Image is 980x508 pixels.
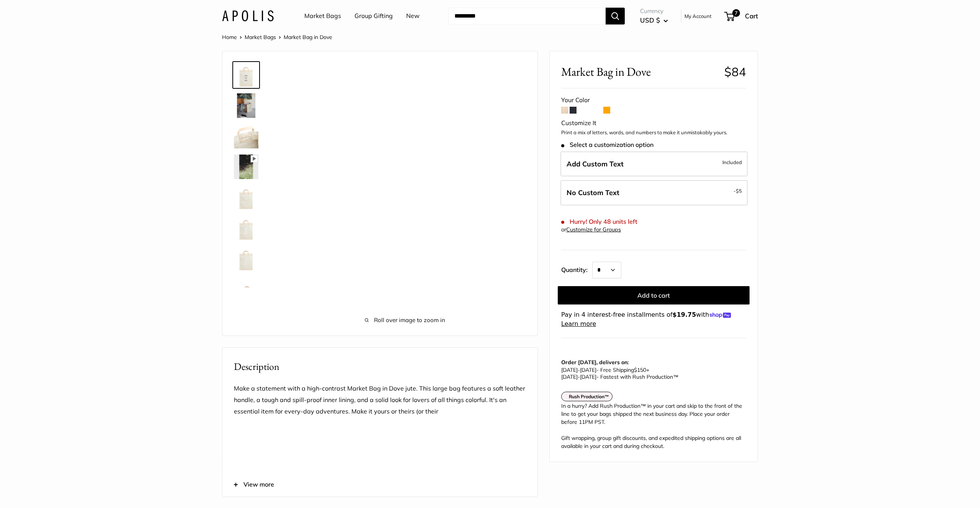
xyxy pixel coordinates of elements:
strong: Rush Production™ [569,394,609,399]
nav: Breadcrumb [222,32,332,42]
img: Market Bag in Dove [234,93,258,118]
a: Group Gifting [354,10,393,22]
span: No Custom Text [567,188,619,197]
span: Select a customization option [561,141,653,148]
img: Market Bag in Dove [234,63,258,87]
span: View more [243,479,274,490]
img: Market Bag in Dove [234,216,258,240]
span: [DATE] [580,373,596,380]
span: $84 [724,64,746,79]
span: Market Bag in Dove [284,34,332,41]
img: Market Bag in Dove [234,185,258,210]
span: Cart [745,12,758,20]
a: Home [222,34,237,41]
button: USD $ [640,14,668,26]
span: $5 [736,188,742,194]
button: Add to cart [558,286,750,304]
div: Customize It [561,117,746,129]
span: Currency [640,6,668,16]
span: $150 [634,366,646,373]
span: USD $ [640,16,660,24]
a: Market Bag in Dove [232,153,260,181]
img: Market Bag in Dove [234,155,258,179]
span: [DATE] [561,366,578,373]
img: Market Bag in Dove [234,277,258,301]
input: Search... [448,8,606,24]
span: [DATE] [561,373,578,380]
span: Hurry! Only 48 units left [561,218,637,225]
div: Your Color [561,94,746,106]
span: Roll over image to zoom in [284,315,526,326]
a: Market Bag in Dove [232,184,260,211]
span: - [733,186,742,195]
img: Apolis [222,10,274,21]
a: Market Bag in Dove [232,92,260,119]
a: My Account [684,11,712,21]
button: Search [606,8,625,24]
span: 7 [732,9,740,17]
a: Market Bag in Dove [232,245,260,272]
span: Add Custom Text [567,160,624,168]
a: Market Bag in Dove [232,61,260,89]
p: Print a mix of letters, words, and numbers to make it unmistakably yours. [561,129,746,137]
a: Market Bag in Dove [232,275,260,303]
a: 7 Cart [725,10,758,22]
img: Market Bag in Dove [234,246,258,271]
a: New [406,10,420,22]
button: View more [222,473,537,497]
a: Market Bags [304,10,341,22]
span: Market Bag in Dove [561,65,719,79]
span: [DATE] [580,366,596,373]
div: or [561,225,621,235]
div: In a hurry? Add Rush Production™ in your cart and skip to the front of the line to get your bags ... [561,402,746,450]
span: Included [722,158,742,167]
a: Market Bag in Dove [232,122,260,150]
img: Market Bag in Dove [234,124,258,148]
a: Customize for Groups [566,226,621,233]
label: Leave Blank [560,180,748,205]
span: - Fastest with Rush Production™ [561,373,678,380]
strong: Order [DATE], delivers on: [561,359,629,366]
a: Market Bags [245,34,276,41]
label: Quantity: [561,259,592,278]
span: - [578,373,580,380]
h2: Description [234,359,526,374]
p: - Free Shipping + [561,366,742,380]
label: Add Custom Text [560,151,748,177]
a: Market Bag in Dove [232,214,260,242]
span: - [578,366,580,373]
